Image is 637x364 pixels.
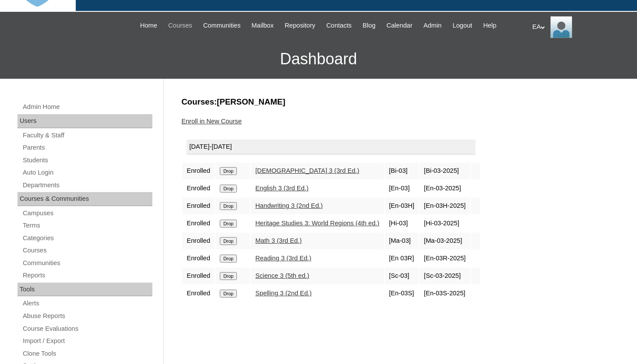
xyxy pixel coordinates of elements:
span: Mailbox [252,21,274,31]
span: Communities [203,21,241,31]
td: Enrolled [182,198,215,214]
td: [En-03H] [385,198,419,214]
a: Math 3 (3rd Ed.) [255,237,302,244]
td: [En-03] [385,180,419,197]
input: Drop [220,237,237,245]
a: English 3 (3rd Ed.) [255,185,308,192]
h3: Dashboard [4,39,633,79]
div: Tools [18,283,152,297]
input: Drop [220,272,237,280]
span: Admin [423,21,442,31]
a: Admin [419,21,446,31]
a: Calendar [382,21,417,31]
td: [Ma-03-2025] [419,233,470,249]
td: [Ma-03] [385,233,419,249]
a: Import / Export [22,336,152,346]
a: Clone Tools [22,348,152,359]
a: Contacts [322,21,356,31]
td: Enrolled [182,233,215,249]
a: Communities [22,258,152,269]
input: Drop [220,185,237,192]
a: Reading 3 (3rd Ed.) [255,255,311,262]
span: Blog [362,21,375,31]
div: Courses & Communities [18,192,152,206]
input: Drop [220,290,237,297]
td: [En-03-2025] [419,180,470,197]
a: Spelling 3 (2nd Ed.) [255,290,312,297]
div: EA [532,16,628,38]
a: Handwriting 3 (2nd Ed.) [255,202,323,209]
td: [Bi-03] [385,163,419,179]
a: Terms [22,220,152,231]
a: Faculty & Staff [22,130,152,141]
td: Enrolled [182,268,215,284]
a: Mailbox [247,21,278,31]
a: Campuses [22,208,152,219]
span: Repository [285,21,315,31]
input: Drop [220,255,237,262]
a: Repository [280,21,320,31]
a: Alerts [22,298,152,309]
td: [Sc-03-2025] [419,268,470,284]
a: Home [136,21,162,31]
input: Drop [220,167,237,175]
a: Courses [22,245,152,256]
td: [Hi-03-2025] [419,215,470,232]
td: Enrolled [182,180,215,197]
span: Home [140,21,157,31]
td: Enrolled [182,163,215,179]
div: [DATE]-[DATE] [187,140,475,154]
input: Drop [220,220,237,227]
div: Users [18,114,152,128]
span: Courses [168,21,192,31]
td: [En-03S] [385,285,419,302]
a: Admin Home [22,101,152,112]
h3: Courses:[PERSON_NAME] [181,96,615,108]
input: Drop [220,202,237,210]
a: Auto Login [22,167,152,178]
a: Reports [22,270,152,281]
td: [En-03S-2025] [419,285,470,302]
a: Communities [199,21,245,31]
span: Logout [453,21,472,31]
a: Departments [22,180,152,191]
a: Heritage Studies 3: World Regions (4th ed.) [255,220,379,227]
a: Enroll in New Course [181,118,242,125]
a: [DEMOGRAPHIC_DATA] 3 (3rd Ed.) [255,167,359,174]
td: [En-03H-2025] [419,198,470,214]
td: Enrolled [182,215,215,232]
a: Blog [358,21,380,31]
td: Enrolled [182,285,215,302]
a: Students [22,155,152,166]
a: Courses [164,21,197,31]
a: Categories [22,233,152,244]
td: Enrolled [182,250,215,267]
a: Parents [22,142,152,153]
a: Science 3 (5th ed.) [255,272,309,279]
a: Logout [448,21,477,31]
span: Help [483,21,496,31]
span: Contacts [326,21,352,31]
a: Help [479,21,501,31]
td: [Bi-03-2025] [419,163,470,179]
td: [En 03R] [385,250,419,267]
img: EA Administrator [550,16,572,38]
td: [En-03R-2025] [419,250,470,267]
a: Abuse Reports [22,311,152,322]
td: [Hi-03] [385,215,419,232]
span: Calendar [387,21,412,31]
a: Course Evaluations [22,323,152,334]
td: [Sc-03] [385,268,419,284]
